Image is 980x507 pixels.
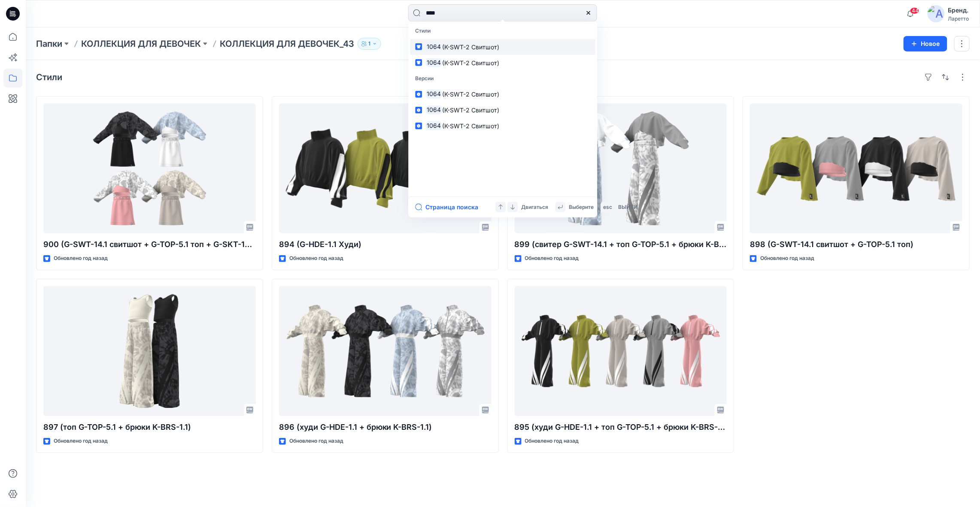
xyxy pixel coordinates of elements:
[948,6,969,14] ya-tr-span: Бренд.
[36,39,62,49] ya-tr-span: Папки
[81,38,201,50] a: КОЛЛЕКЦИЯ ДЛЯ ДЕВОЧЕК
[442,59,499,66] span: (K-SWT-2 Свитшот)
[368,39,370,48] p: 1
[43,421,256,433] p: 897 (топ G-TOP-5.1 + брюки K-BRS-1.1)
[43,238,256,250] p: 900 (G-SWT-14.1 свитшот + G-TOP-5.1 топ + G-SKT-12.1 юбка)
[416,75,434,81] ya-tr-span: Версии
[410,54,596,70] a: 1064(K-SWT-2 Свитшот)
[279,238,492,250] p: 894 (G-HDE-1.1 Худи)
[442,43,499,50] ya-tr-span: (K-SWT-2 Свитшот)
[426,105,443,115] mark: 1064
[760,254,814,263] p: Обновлено год назад
[750,103,962,233] a: 898 (G-SWT-14.1 свитшот + G-TOP-5.1 топ)
[358,38,381,50] button: 1
[426,121,443,131] mark: 1064
[928,5,945,22] img: аватар
[427,43,441,50] ya-tr-span: 1064
[515,286,727,416] a: 895 (худи G-HDE-1.1 + топ G-TOP-5.1 + брюки K-BRS-1.1)
[619,203,638,210] ya-tr-span: ВЫЙТИ
[426,57,443,67] mark: 1064
[220,39,354,49] ya-tr-span: КОЛЛЕКЦИЯ ДЛЯ ДЕВОЧЕК_43
[54,437,108,446] p: Обновлено год назад
[289,254,343,263] p: Обновлено год назад
[522,203,549,210] ya-tr-span: Двигаться
[442,106,499,114] span: (K-SWT-2 Свитшот)
[43,286,256,416] a: 897 (топ G-TOP-5.1 + брюки K-BRS-1.1)
[81,39,201,49] ya-tr-span: КОЛЛЕКЦИЯ ДЛЯ ДЕВОЧЕК
[569,203,594,210] ya-tr-span: Выберите
[279,286,492,416] a: 896 (худи G-HDE-1.1 + брюки K-BRS-1.1)
[515,422,730,432] ya-tr-span: 895 (худи G-HDE-1.1 + топ G-TOP-5.1 + брюки K-BRS-1.1)
[525,437,579,446] p: Обновлено год назад
[279,421,492,433] p: 896 (худи G-HDE-1.1 + брюки K-BRS-1.1)
[36,72,62,82] ya-tr-span: Стили
[426,89,443,99] mark: 1064
[442,122,499,130] span: (K-SWT-2 Свитшот)
[750,240,913,249] ya-tr-span: 898 (G-SWT-14.1 свитшот + G-TOP-5.1 топ)
[279,103,492,233] a: 894 (G-HDE-1.1 Худи)
[515,238,727,250] p: 899 (свитер G-SWT-14.1 + топ G-TOP-5.1 + брюки K-BRS-1.1)
[43,103,256,233] a: 900 (G-SWT-14.1 свитшот + G-TOP-5.1 топ + G-SKT-12.1 юбка)
[410,102,596,118] a: 1064(K-SWT-2 Свитшот)
[426,202,479,212] ya-tr-span: Страница поиска
[948,15,969,22] ya-tr-span: Ларетто
[416,27,431,34] ya-tr-span: Стили
[416,202,479,212] button: Страница поиска
[410,118,596,134] a: 1064(K-SWT-2 Свитшот)
[525,254,579,263] p: Обновлено год назад
[910,7,919,14] span: 44
[604,203,613,210] ya-tr-span: esc
[36,38,62,50] a: Папки
[904,36,947,51] button: Новое
[54,255,108,261] ya-tr-span: Обновлено год назад
[410,86,596,102] a: 1064(K-SWT-2 Свитшот)
[289,437,343,446] p: Обновлено год назад
[442,91,499,98] span: (K-SWT-2 Свитшот)
[515,103,727,233] a: 899 (свитер G-SWT-14.1 + топ G-TOP-5.1 + брюки K-BRS-1.1)
[410,39,596,54] a: 1064(K-SWT-2 Свитшот)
